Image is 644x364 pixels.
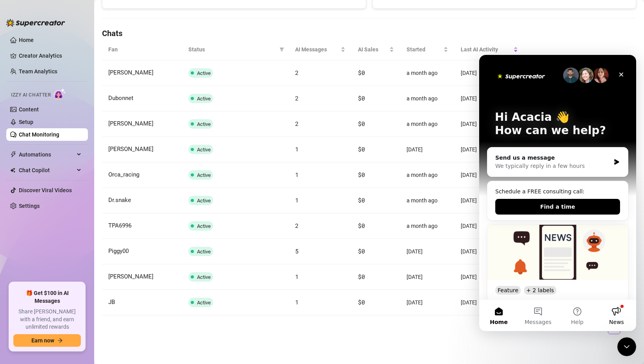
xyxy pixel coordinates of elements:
img: logo-BBDzfeDw.svg [6,19,65,27]
button: Help [78,245,118,276]
iframe: Intercom live chat [617,337,636,356]
span: JB [108,298,115,306]
img: Chat Copilot [10,167,15,173]
div: Feature [16,231,42,240]
div: + 2 labels [45,231,77,240]
span: Active [197,300,211,306]
span: 🎁 Get $100 in AI Messages [13,289,81,305]
span: $0 [358,298,365,306]
span: Active [197,249,211,255]
td: a month ago [400,162,454,188]
span: Active [197,198,211,204]
a: Setup [19,119,33,125]
td: [DATE] [400,239,454,264]
span: 1 [295,171,299,178]
span: Share [PERSON_NAME] with a friend, and earn unlimited rewards [13,308,81,331]
th: AI Messages [289,39,352,60]
button: Earn nowarrow-right [13,334,81,347]
span: Dr.snake [108,197,131,204]
td: a month ago [400,213,454,239]
span: 2 [295,94,299,102]
span: Active [197,121,211,127]
th: Last AI Activity [454,39,524,60]
h4: Chats [102,28,636,39]
a: Creator Analytics [19,49,82,62]
span: 2 [295,222,299,229]
span: Automations [19,148,75,161]
td: a month ago [400,188,454,213]
td: [DATE] [454,86,524,111]
span: Started [407,45,442,54]
span: Orca_racing [108,171,139,178]
span: TPA6996 [108,222,131,229]
span: 1 [295,273,299,280]
td: a month ago [400,111,454,137]
span: thunderbolt [10,151,16,158]
span: $0 [358,145,365,153]
td: a month ago [400,86,454,111]
td: [DATE] [454,188,524,213]
span: Active [197,96,211,102]
span: [PERSON_NAME] [108,69,153,76]
span: Active [197,70,211,76]
span: AI Messages [295,45,339,54]
span: 5 [295,247,299,255]
img: 🚀 New Release: Like & Comment Bumps [8,170,149,225]
span: Active [197,223,211,229]
span: Izzy AI Chatter [11,91,51,99]
td: [DATE] [454,111,524,137]
td: [DATE] [400,137,454,162]
span: [PERSON_NAME] [108,120,153,127]
td: [DATE] [454,239,524,264]
span: Active [197,172,211,178]
span: News [130,264,145,270]
a: Home [19,37,34,43]
span: Active [197,147,211,153]
img: AI Chatter [54,88,66,100]
a: Team Analytics [19,68,57,75]
span: Chat Copilot [19,164,75,177]
span: 1 [295,145,299,153]
span: filter [279,47,284,52]
span: $0 [358,273,365,280]
td: [DATE] [454,264,524,290]
span: [PERSON_NAME] [108,273,153,280]
span: $0 [358,94,365,102]
td: [DATE] [454,60,524,86]
td: a month ago [400,60,454,86]
button: News [118,245,157,276]
span: Status [188,45,276,54]
span: Piggy00 [108,248,129,255]
td: [DATE] [454,290,524,315]
span: $0 [358,247,365,255]
th: Started [400,39,454,60]
td: [DATE] [454,213,524,239]
span: 1 [295,298,299,306]
th: AI Sales [352,39,400,60]
td: [DATE] [400,264,454,290]
span: Messages [46,264,73,270]
span: Help [92,264,104,270]
button: Messages [39,245,78,276]
span: $0 [358,171,365,178]
td: [DATE] [400,290,454,315]
div: Close [135,13,149,27]
span: 2 [295,69,299,76]
span: Dubonnet [108,95,133,102]
span: Active [197,274,211,280]
span: $0 [358,222,365,229]
td: [DATE] [454,137,524,162]
span: 2 [295,120,299,127]
span: Earn now [31,337,54,344]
